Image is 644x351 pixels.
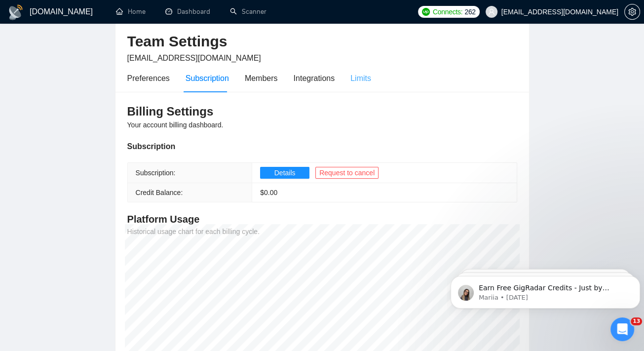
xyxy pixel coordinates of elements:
[315,167,379,179] button: Request to cancel
[260,189,277,196] span: $ 0.00
[127,104,517,119] h3: Billing Settings
[127,54,261,62] span: [EMAIL_ADDRESS][DOMAIN_NAME]
[127,32,517,52] h2: Team Settings
[294,72,335,84] div: Integrations
[447,255,644,324] iframe: Intercom notifications message
[8,4,24,20] img: logo
[319,167,375,178] span: Request to cancel
[274,167,296,178] span: Details
[165,7,210,16] a: dashboardDashboard
[624,4,640,20] button: setting
[136,169,176,177] span: Subscription:
[116,7,146,16] a: homeHome
[230,7,266,16] a: searchScanner
[127,72,170,84] div: Preferences
[260,167,309,179] button: Details
[464,6,475,17] span: 262
[186,72,229,84] div: Subscription
[625,8,640,16] span: setting
[245,72,278,84] div: Members
[136,189,183,196] span: Credit Balance:
[422,8,430,16] img: upwork-logo.png
[433,6,462,17] span: Connects:
[488,8,495,15] span: user
[127,140,517,153] div: Subscription
[127,212,517,226] h4: Platform Usage
[350,72,371,84] div: Limits
[631,317,642,325] span: 13
[127,121,224,129] span: Your account billing dashboard.
[610,317,634,341] iframe: Intercom live chat
[624,8,640,16] a: setting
